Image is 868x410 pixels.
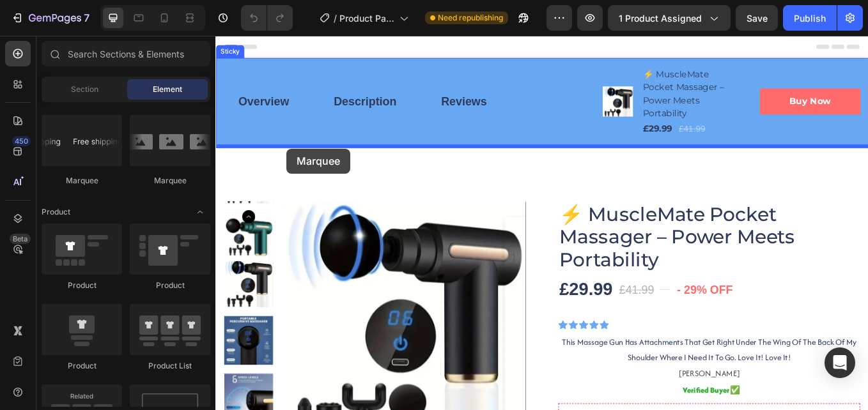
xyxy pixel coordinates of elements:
div: Product List [130,360,210,372]
button: Save [736,5,778,31]
span: Element [153,84,182,95]
div: Open Intercom Messenger [825,347,855,378]
div: Product [42,360,122,372]
button: Publish [783,5,837,31]
span: Need republishing [438,12,503,24]
span: Product Page - [DATE] 00:15:34 [339,11,394,25]
div: Product [42,280,122,291]
div: Beta [10,234,31,244]
span: Toggle open [190,202,210,222]
div: 450 [12,136,31,146]
div: Marquee [42,175,122,186]
div: Marquee [130,175,210,186]
div: Undo/Redo [241,5,293,31]
p: 7 [84,10,89,26]
span: Save [747,13,768,24]
div: Product [130,280,210,291]
span: Product [42,206,70,218]
span: Section [71,84,98,95]
span: / [334,11,337,25]
button: 1 product assigned [608,5,731,31]
button: 7 [5,5,95,31]
input: Search Sections & Elements [42,41,210,66]
span: 1 product assigned [619,11,702,25]
iframe: Design area [215,36,868,410]
div: Publish [794,11,826,25]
